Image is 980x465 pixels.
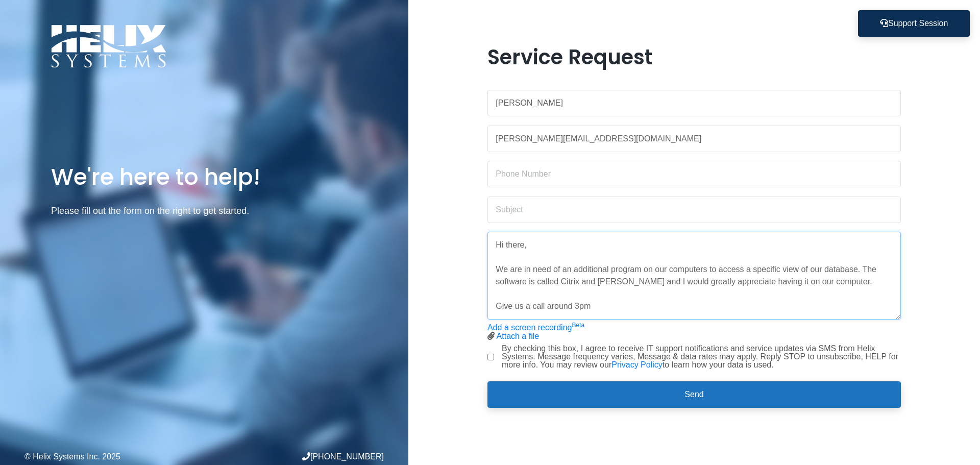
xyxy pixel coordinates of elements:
[24,453,204,461] div: © Helix Systems Inc. 2025
[487,126,901,152] input: Work Email
[497,332,540,340] a: Attach a file
[51,204,357,218] p: Please fill out the form on the right to get started.
[487,381,901,408] button: Send
[611,360,663,369] a: Privacy Policy
[502,345,901,369] label: By checking this box, I agree to receive IT support notifications and service updates via SMS fro...
[487,90,901,116] input: Name
[572,322,584,329] sup: Beta
[487,323,584,332] a: Add a screen recordingBeta
[487,197,901,223] input: Subject
[487,45,901,69] h1: Service Request
[51,25,166,68] img: Logo
[858,10,970,37] button: Support Session
[487,161,901,187] input: Phone Number
[51,162,357,191] h1: We're here to help!
[204,452,384,461] div: [PHONE_NUMBER]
